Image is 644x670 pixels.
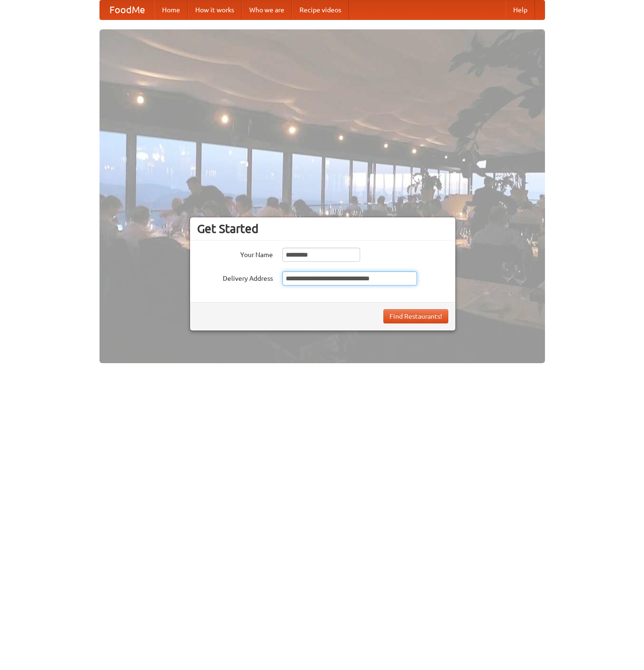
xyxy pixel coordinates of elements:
a: Recipe videos [292,0,349,19]
button: Find Restaurants! [383,309,448,323]
h3: Get Started [197,222,448,236]
a: Home [154,0,188,19]
a: Who we are [242,0,292,19]
label: Your Name [197,248,273,259]
label: Delivery Address [197,271,273,283]
a: Help [506,0,535,19]
a: FoodMe [100,0,154,19]
a: How it works [188,0,242,19]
